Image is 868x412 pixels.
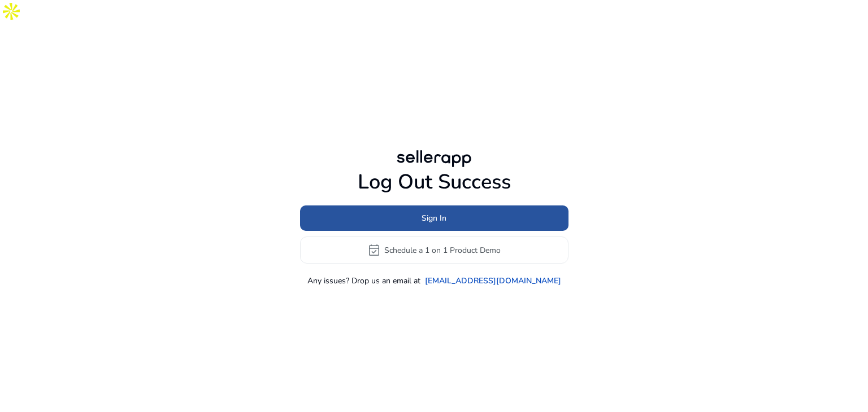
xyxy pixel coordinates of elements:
button: event_availableSchedule a 1 on 1 Product Demo [300,236,568,264]
button: Sign In [300,205,568,231]
h1: Log Out Success [300,170,568,194]
span: event_available [367,243,381,257]
span: Sign In [422,212,446,224]
a: [EMAIL_ADDRESS][DOMAIN_NAME] [425,275,561,287]
p: Any issues? Drop us an email at [307,275,420,287]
